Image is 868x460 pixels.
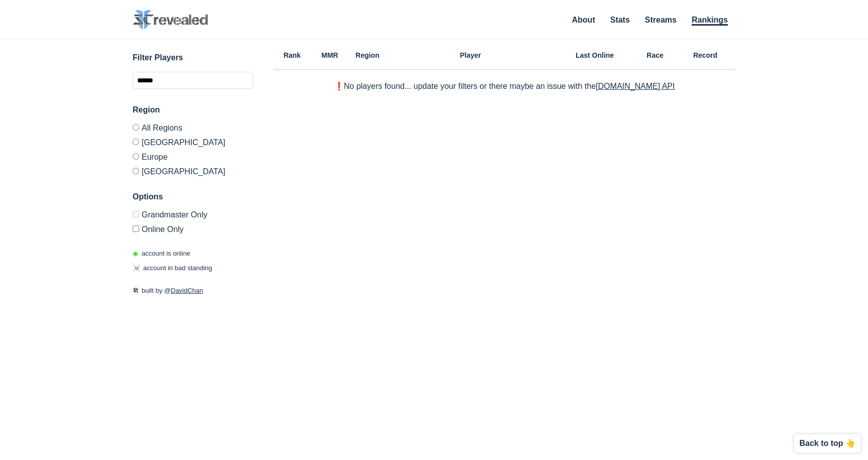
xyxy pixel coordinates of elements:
[133,287,139,294] span: 🛠
[645,16,677,24] a: Streams
[133,225,139,232] input: Online Only
[349,52,386,59] h6: Region
[133,135,253,149] label: [GEOGRAPHIC_DATA]
[133,191,253,203] h3: Options
[133,104,253,116] h3: Region
[133,264,141,272] span: ☠️
[386,52,555,59] h6: Player
[133,263,212,273] p: account in bad standing
[334,82,675,90] p: ❗️No players found... update your filters or there maybe an issue with the
[273,52,311,59] h6: Rank
[610,16,630,24] a: Stats
[133,211,139,217] input: Grandmaster Only
[171,287,203,294] a: DavidChan
[311,52,349,59] h6: MMR
[133,124,139,131] input: All Regions
[133,249,190,259] p: account is online
[555,52,635,59] h6: Last Online
[133,52,253,64] h3: Filter Players
[133,221,253,234] label: Only show accounts currently laddering
[572,16,595,24] a: About
[133,211,253,221] label: Only Show accounts currently in Grandmaster
[133,250,138,257] span: ◉
[799,439,855,447] p: Back to top 👆
[133,10,208,30] img: SC2 Revealed
[596,82,675,90] a: [DOMAIN_NAME] API
[635,52,675,59] h6: Race
[675,52,735,59] h6: Record
[133,164,253,176] label: [GEOGRAPHIC_DATA]
[133,286,253,296] p: built by @
[133,168,139,174] input: [GEOGRAPHIC_DATA]
[692,16,728,26] a: Rankings
[133,139,139,145] input: [GEOGRAPHIC_DATA]
[133,153,139,160] input: Europe
[133,149,253,164] label: Europe
[133,124,253,135] label: All Regions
